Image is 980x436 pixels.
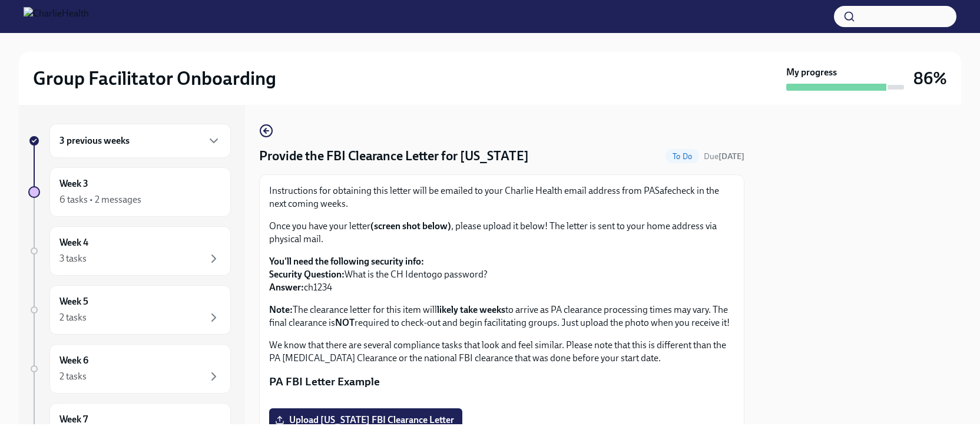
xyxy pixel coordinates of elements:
span: September 2nd, 2025 10:00 [704,151,744,162]
span: To Do [666,152,699,161]
strong: You'll need the following security info: [269,256,424,267]
h6: Week 3 [59,177,88,190]
div: 2 tasks [59,311,87,324]
h6: Week 4 [59,236,88,249]
div: 6 tasks • 2 messages [59,193,141,206]
h2: Group Facilitator Onboarding [33,67,276,90]
div: 2 tasks [59,370,87,383]
strong: Note: [269,304,293,315]
h6: Week 7 [59,413,88,426]
p: What is the CH Identogo password? ch1234 [269,255,734,294]
strong: likely take weeks [437,304,505,315]
label: Upload [US_STATE] FBI Clearance Letter [269,408,462,432]
a: Week 52 tasks [28,285,231,335]
p: The clearance letter for this item will to arrive as PA clearance processing times may vary. The ... [269,303,734,329]
strong: Answer: [269,282,304,293]
h3: 86% [913,68,947,89]
p: PA FBI Letter Example [269,374,734,389]
span: Due [704,151,744,161]
h6: Week 5 [59,295,88,308]
h4: Provide the FBI Clearance Letter for [US_STATE] [259,147,529,165]
strong: Security Question: [269,269,345,280]
h6: 3 previous weeks [59,134,130,147]
strong: NOT [335,317,355,328]
strong: [DATE] [719,151,744,161]
div: 3 previous weeks [49,124,231,158]
strong: My progress [786,66,837,79]
span: Upload [US_STATE] FBI Clearance Letter [277,414,454,426]
p: Instructions for obtaining this letter will be emailed to your Charlie Health email address from ... [269,184,734,210]
a: Week 62 tasks [28,344,231,394]
img: CharlieHealth [24,7,89,26]
div: 3 tasks [59,252,87,265]
p: We know that there are several compliance tasks that look and feel similar. Please note that this... [269,339,734,365]
h6: Week 6 [59,354,88,367]
strong: (screen shot below) [370,220,451,232]
p: Once you have your letter , please upload it below! The letter is sent to your home address via p... [269,220,734,246]
a: Week 43 tasks [28,226,231,276]
a: Week 36 tasks • 2 messages [28,167,231,217]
